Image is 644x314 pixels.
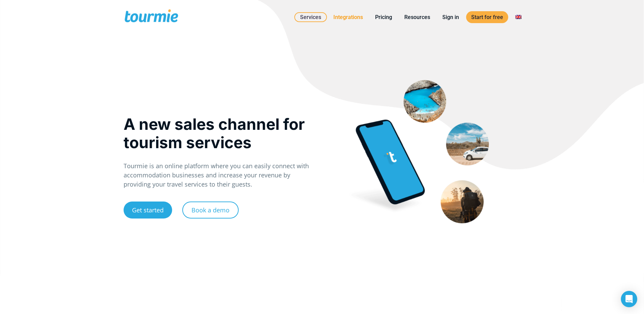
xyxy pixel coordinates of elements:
[124,202,172,219] a: Get started
[621,291,637,307] div: Open Intercom Messenger
[437,13,464,21] a: Sign in
[294,12,327,22] a: Services
[466,11,508,23] a: Start for free
[399,13,435,21] a: Resources
[328,13,368,21] a: Integrations
[124,115,315,152] h1: A new sales channel for tourism services
[124,161,315,189] p: Tourmie is an online platform where you can easily connect with accommodation businesses and incr...
[370,13,397,21] a: Pricing
[182,202,239,219] a: Book a demo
